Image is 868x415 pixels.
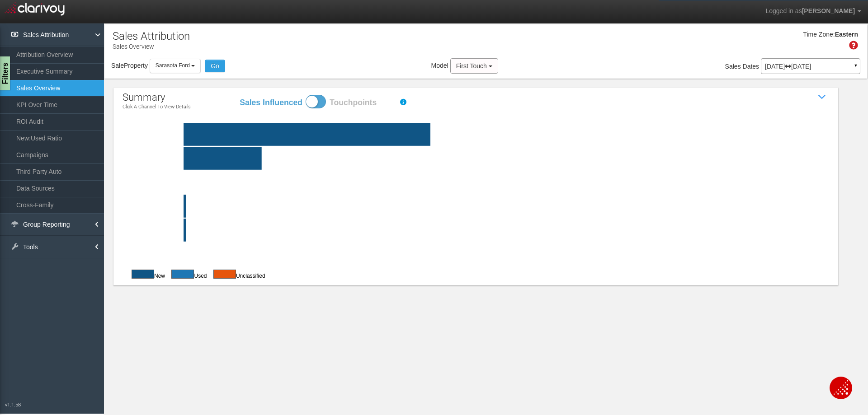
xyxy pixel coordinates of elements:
button: Go [205,60,225,72]
p: [DATE] [DATE] [765,63,856,70]
button: New [132,270,154,279]
button: Used [213,270,236,279]
span: Sale [111,62,124,69]
a: ▼ [852,61,860,75]
i: Show / Hide Sales Attribution Chart [816,90,829,104]
rect: organic search|1|0|0 [144,219,851,242]
span: Logged in as [765,7,802,14]
div: Unclassified [209,269,265,280]
div: Time Zone: [800,30,835,39]
h1: Sales Attribution [113,30,190,42]
div: New [127,269,165,280]
label: Touchpoints [330,97,393,108]
p: Click a channel to view details [123,104,191,110]
rect: tier one|1|2|0 [144,195,851,218]
button: Sarasota Ford [150,59,201,73]
span: First Touch [456,62,487,70]
span: Sales [725,63,741,70]
rect: third party auto|95|121|0 [144,123,851,146]
span: Dates [743,63,759,70]
button: Used [171,270,194,279]
a: Logged in as[PERSON_NAME] [759,0,868,22]
label: Sales Influenced [239,97,302,108]
span: [PERSON_NAME] [802,7,855,14]
div: Used [167,269,207,280]
p: Sales Overview [113,39,190,51]
span: summary [123,92,165,103]
rect: paid search|0|3|0 [144,171,851,194]
div: Eastern [835,30,858,39]
button: First Touch [450,58,498,74]
rect: website tools|30|41|0 [144,147,851,170]
span: Sarasota Ford [156,62,190,69]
